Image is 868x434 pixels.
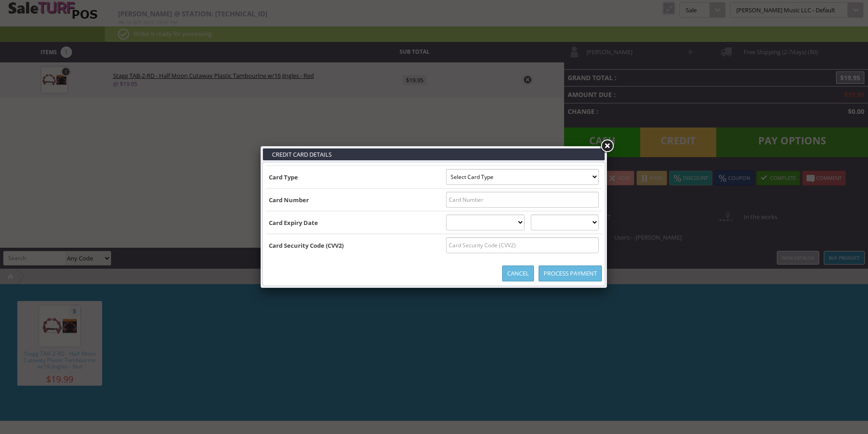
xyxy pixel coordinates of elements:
[269,241,344,250] b: Card Security Code (CVV2)
[269,173,298,181] b: Card Type
[263,148,605,160] h3: Credit Card Details
[539,266,602,281] a: Process Payment
[502,266,534,281] a: Cancel
[599,138,615,154] a: Close
[269,196,309,204] b: Card Number
[269,219,318,227] b: Card Expiry Date
[446,192,599,208] input: Card Number
[446,237,599,253] input: Card Security Code (CVV2)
